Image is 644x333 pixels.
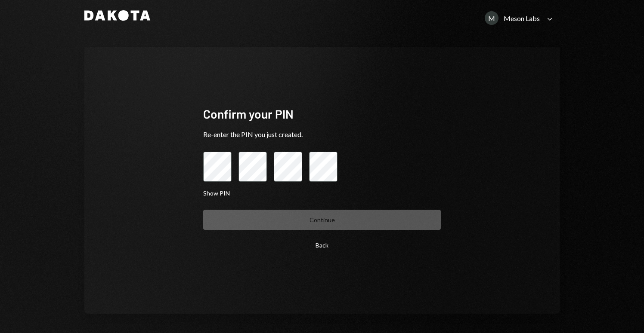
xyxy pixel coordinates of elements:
[274,152,302,182] input: pin code 3 of 4
[203,106,441,122] div: Confirm your PIN
[203,189,230,198] button: Show PIN
[309,152,337,182] input: pin code 4 of 4
[485,11,498,25] div: M
[203,129,441,140] div: Re-enter the PIN you just created.
[238,152,267,182] input: pin code 2 of 4
[203,235,441,255] button: Back
[203,152,232,182] input: pin code 1 of 4
[504,14,540,22] div: Meson Labs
